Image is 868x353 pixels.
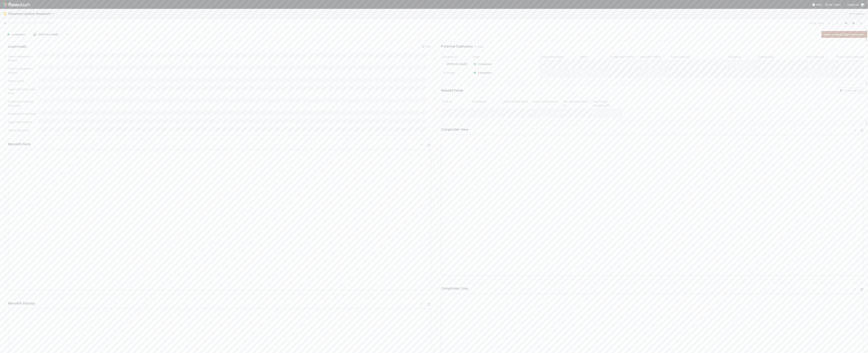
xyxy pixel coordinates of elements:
[8,87,38,95] div: Impairment Email Sent Date
[728,55,741,59] span: Startup ID
[641,55,661,59] span: Monolith VUR ID
[8,45,27,49] h5: Lead Emails
[8,12,56,16] span: Valuation Update Requests
[471,98,501,108] div: Fund Name
[837,55,866,59] span: Front Conversation IDs
[443,71,455,75] span: Assign
[3,1,30,8] img: logo-inverted-e16ddd16eac7371096b0.svg
[861,3,865,7] img: avatar_b6a6ccf4-6160-40f7-90da-56c3221167ae.png
[29,31,61,38] button: [PERSON_NAME]
[821,31,867,38] button: Move to Needs Eng Intervention
[441,128,468,132] h5: Comptroller View
[38,33,58,36] span: [PERSON_NAME]
[6,33,25,36] span: Completed
[592,98,622,108] div: Has Annual Unaudited FS
[473,71,492,75] div: Completed
[472,55,480,59] span: Stage
[610,55,635,59] span: Comptroller VUR ID
[812,3,822,7] div: Help
[8,142,30,146] h5: Monolith Form
[8,120,38,124] div: Impairment Denied
[8,99,38,107] div: Impairment Email No Response
[441,287,468,291] h5: Comptroller Corp
[8,128,38,132] div: Check Response
[8,301,35,306] h5: Monolith Startup
[443,62,467,66] div: [PERSON_NAME]
[443,62,446,66] img: avatar_b6a6ccf4-6160-40f7-90da-56c3221167ae.png
[8,67,38,75] div: Custom Impairment Reason
[671,55,689,59] span: Corporation ID
[473,71,492,74] span: Completed
[441,89,463,93] h5: Related Funds
[580,55,587,59] span: Name
[758,55,774,59] span: Startup Slug
[474,44,484,49] span: 2 tasks
[441,44,473,49] h5: Potential Duplicates
[849,11,865,16] a: Analytics
[825,3,841,6] span: My Tasks
[501,98,532,108] div: Lead Contact Name
[8,54,38,62] div: Select Impairment Reason
[3,12,7,15] span: 🖖
[473,62,492,66] span: Completed
[441,98,471,108] div: Fund ID
[838,88,864,93] button: Download CSV
[807,55,824,59] span: PCA Ticket ID
[562,98,592,108] div: Has Annual Audited FS
[473,62,492,66] div: Completed
[532,98,562,108] div: Lead Contact Email
[5,31,28,38] button: Completed
[8,79,38,83] div: Select Funds:
[809,21,824,25] span: 7 of 29 tasks
[442,55,458,59] span: Assigned To
[825,3,841,7] a: My Tasks
[541,55,563,59] span: Comptroller Name
[33,32,37,36] img: avatar_b6a6ccf4-6160-40f7-90da-56c3221167ae.png
[422,45,431,48] a: Edit
[8,112,38,116] div: Impairment Confirmed
[847,3,859,6] span: AngelList
[447,62,467,66] span: [PERSON_NAME]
